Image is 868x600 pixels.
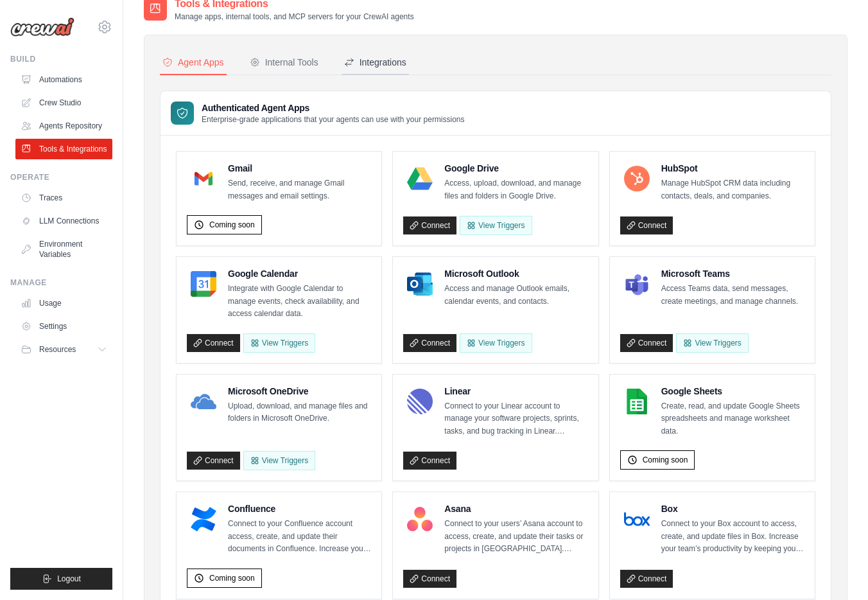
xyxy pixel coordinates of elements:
[624,271,650,297] img: Microsoft Teams Logo
[661,385,804,398] h4: Google Sheets
[228,267,371,280] h4: Google Calendar
[209,220,255,230] span: Coming soon
[444,177,587,202] p: Access, upload, download, and manage files and folders in Google Drive.
[344,56,406,69] div: Integrations
[191,389,216,414] img: Microsoft OneDrive Logo
[187,452,240,470] a: Connect
[162,56,224,69] div: Agent Apps
[643,455,688,465] span: Coming soon
[620,334,673,352] a: Connect
[10,54,112,64] div: Build
[202,101,465,114] h3: Authenticated Agent Apps
[342,51,409,75] button: Integrations
[403,452,456,470] a: Connect
[407,389,433,414] img: Linear Logo
[247,51,321,75] button: Internal Tools
[624,166,650,191] img: HubSpot Logo
[187,334,240,352] a: Connect
[403,334,456,352] a: Connect
[191,506,216,532] img: Confluence Logo
[228,400,371,425] p: Upload, download, and manage files and folders in Microsoft OneDrive.
[624,389,650,414] img: Google Sheets Logo
[444,385,587,398] h4: Linear
[202,114,465,125] p: Enterprise-grade applications that your agents can use with your permissions
[228,518,371,556] p: Connect to your Confluence account access, create, and update their documents in Confluence. Incr...
[444,267,587,280] h4: Microsoft Outlook
[228,502,371,515] h4: Confluence
[10,278,112,288] div: Manage
[403,216,456,234] a: Connect
[444,502,587,515] h4: Asana
[228,283,371,321] p: Integrate with Google Calendar to manage events, check availability, and access calendar data.
[460,216,532,235] : View Triggers
[661,502,804,515] h4: Box
[444,518,587,556] p: Connect to your users’ Asana account to access, create, and update their tasks or projects in [GE...
[676,333,748,353] : View Triggers
[250,56,318,69] div: Internal Tools
[661,162,804,175] h4: HubSpot
[620,216,673,234] a: Connect
[191,271,216,297] img: Google Calendar Logo
[15,316,112,337] a: Settings
[243,451,315,470] : View Triggers
[228,177,371,202] p: Send, receive, and manage Gmail messages and email settings.
[15,234,112,265] a: Environment Variables
[407,506,433,532] img: Asana Logo
[661,177,804,202] p: Manage HubSpot CRM data including contacts, deals, and companies.
[444,162,587,175] h4: Google Drive
[661,283,804,308] p: Access Teams data, send messages, create meetings, and manage channels.
[460,333,532,353] : View Triggers
[444,283,587,308] p: Access and manage Outlook emails, calendar events, and contacts.
[444,400,587,438] p: Connect to your Linear account to manage your software projects, sprints, tasks, and bug tracking...
[209,573,255,583] span: Coming soon
[15,69,112,90] a: Automations
[15,188,112,208] a: Traces
[15,211,112,231] a: LLM Connections
[243,333,315,353] button: View Triggers
[661,400,804,438] p: Create, read, and update Google Sheets spreadsheets and manage worksheet data.
[661,518,804,556] p: Connect to your Box account to access, create, and update files in Box. Increase your team’s prod...
[15,93,112,113] a: Crew Studio
[15,339,112,360] button: Resources
[15,293,112,313] a: Usage
[10,172,112,182] div: Operate
[407,166,433,191] img: Google Drive Logo
[624,506,650,532] img: Box Logo
[191,166,216,191] img: Gmail Logo
[10,17,74,37] img: Logo
[15,139,112,159] a: Tools & Integrations
[39,344,76,355] span: Resources
[228,385,371,398] h4: Microsoft OneDrive
[15,116,112,136] a: Agents Repository
[10,568,112,590] button: Logout
[403,570,456,588] a: Connect
[57,574,81,584] span: Logout
[160,51,227,75] button: Agent Apps
[175,12,414,22] p: Manage apps, internal tools, and MCP servers for your CrewAI agents
[661,267,804,280] h4: Microsoft Teams
[228,162,371,175] h4: Gmail
[620,570,673,588] a: Connect
[407,271,433,297] img: Microsoft Outlook Logo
